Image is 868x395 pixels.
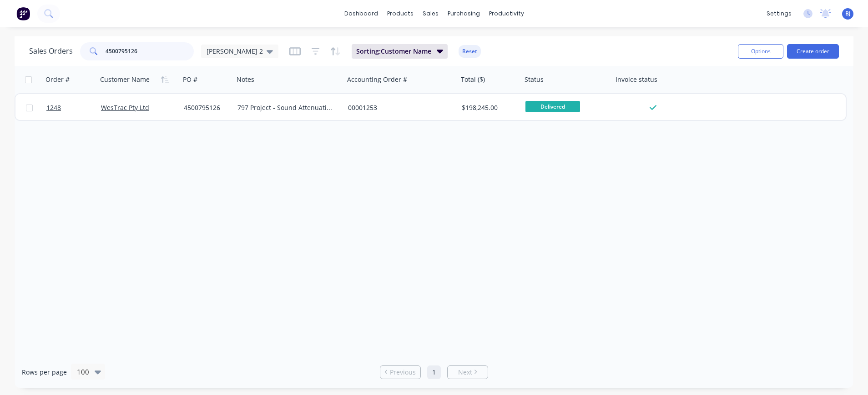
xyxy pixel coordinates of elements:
input: Search... [106,42,194,60]
h1: Sales Orders [29,47,73,55]
span: Previous [390,368,416,377]
span: Rows per page [22,368,67,377]
div: 797 Project - Sound Attenuation Kit - Truck #2 [237,103,336,112]
button: Sorting:Customer Name [352,44,448,59]
div: Notes [237,75,254,84]
div: PO # [183,75,197,84]
div: 00001253 [348,103,449,112]
button: Create order [787,44,839,59]
div: Accounting Order # [347,75,407,84]
span: Next [458,368,472,377]
div: 4500795126 [184,103,228,112]
span: 1248 [46,103,61,112]
div: products [383,7,418,20]
div: settings [762,7,796,20]
a: dashboard [340,7,383,20]
a: 1248 [46,94,101,121]
div: productivity [484,7,529,20]
div: Customer Name [100,75,150,84]
div: purchasing [443,7,484,20]
button: Reset [459,45,481,58]
img: Factory [16,7,30,20]
div: $198,245.00 [462,103,515,112]
span: Delivered [525,101,580,112]
div: sales [418,7,443,20]
span: Sorting: Customer Name [356,47,431,56]
div: Status [525,75,544,84]
div: Invoice status [616,75,657,84]
a: Next page [448,368,488,377]
button: Options [738,44,783,59]
div: Order # [45,75,70,84]
a: WesTrac Pty Ltd [101,103,149,112]
span: BJ [845,10,851,18]
a: Page 1 is your current page [427,365,441,379]
a: Previous page [380,368,420,377]
div: Total ($) [461,75,485,84]
ul: Pagination [376,365,492,379]
span: [PERSON_NAME] 2 [207,46,263,56]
